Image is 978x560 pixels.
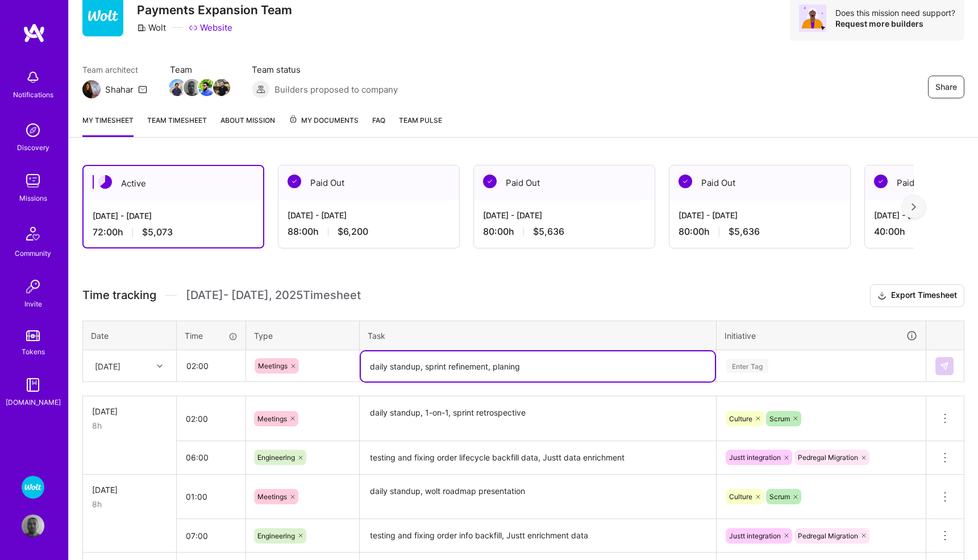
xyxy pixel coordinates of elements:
img: Avatar [799,5,826,32]
a: FAQ [372,114,385,137]
a: Team Member Avatar [214,78,229,97]
a: Team Pulse [399,114,442,137]
th: Date [83,321,177,350]
span: Culture [729,414,752,423]
div: [DATE] [92,484,167,496]
div: Paid Out [669,165,850,200]
span: Justt integration [729,453,781,462]
div: Request more builders [835,18,955,29]
img: Submit [940,362,949,371]
span: Scrum [769,492,790,501]
i: icon CompanyGray [137,23,146,32]
div: 8h [92,498,167,510]
h3: Payments Expansion Team [137,3,292,17]
img: Community [19,220,47,247]
div: Initiative [725,329,918,342]
span: Scrum [769,414,790,423]
span: Justt integration [729,532,781,540]
div: [DATE] - [DATE] [93,210,254,222]
div: Paid Out [474,165,655,200]
img: Team Member Avatar [169,79,186,96]
a: Team Member Avatar [199,78,214,97]
div: 8h [92,420,167,432]
span: Team Pulse [399,116,442,125]
div: Notifications [13,89,53,101]
span: Pedregal Migration [798,453,858,462]
span: Pedregal Migration [798,532,858,540]
div: Wolt [137,22,166,34]
span: $5,073 [142,226,173,238]
a: My Documents [289,114,359,137]
a: My timesheet [82,114,134,137]
div: Time [185,330,238,342]
img: teamwork [22,169,44,192]
th: Task [360,321,717,350]
span: $6,200 [338,226,368,238]
textarea: testing and fixing order lifecycle backfill data, Justt data enrichment [361,442,715,474]
img: Team Member Avatar [184,79,201,96]
span: Meetings [257,492,287,501]
a: Team Member Avatar [185,78,199,97]
textarea: daily standup, 1-on-1, sprint retrospective [361,397,715,440]
a: Website [189,22,232,34]
img: discovery [22,119,44,142]
div: [DATE] - [DATE] [483,209,646,221]
span: Team status [252,64,398,76]
img: Wolt - Fintech: Payments Expansion Team [22,476,44,499]
img: guide book [22,374,44,396]
a: User Avatar [19,515,47,537]
img: Invite [22,275,44,298]
div: [DATE] - [DATE] [288,209,450,221]
img: Team Architect [82,80,101,98]
div: [DOMAIN_NAME] [6,396,61,408]
span: $5,636 [729,226,760,238]
img: right [912,203,916,211]
input: HH:MM [177,521,245,551]
div: 88:00 h [288,226,450,238]
img: Team Member Avatar [213,79,230,96]
input: HH:MM [177,351,245,381]
span: [DATE] - [DATE] , 2025 Timesheet [186,288,361,302]
span: Team [170,64,229,76]
span: Time tracking [82,288,156,302]
th: Type [246,321,360,350]
span: Engineering [257,532,295,540]
img: Paid Out [483,175,497,188]
a: Wolt - Fintech: Payments Expansion Team [19,476,47,499]
span: Team architect [82,64,147,76]
span: Culture [729,492,752,501]
img: tokens [26,330,40,341]
div: Active [84,166,263,201]
span: Engineering [257,453,295,462]
div: [DATE] - [DATE] [679,209,841,221]
i: icon Chevron [157,363,163,369]
div: Does this mission need support? [835,7,955,18]
img: Active [98,175,112,189]
img: logo [23,23,45,43]
span: $5,636 [533,226,564,238]
i: icon Download [877,290,887,302]
button: Share [928,76,964,98]
a: Team Member Avatar [170,78,185,97]
a: Team timesheet [147,114,207,137]
textarea: daily standup, sprint refinement, planing [361,351,715,381]
textarea: daily standup, wolt roadmap presentation [361,476,715,518]
i: icon Mail [138,85,147,94]
img: Paid Out [679,175,692,188]
img: Builders proposed to company [252,80,270,98]
div: 72:00 h [93,226,254,238]
button: Export Timesheet [870,284,964,307]
textarea: testing and fixing order info backfill, Justt enrichment data [361,520,715,551]
span: Builders proposed to company [274,84,398,96]
input: HH:MM [177,404,245,434]
img: User Avatar [22,515,44,537]
span: Meetings [257,414,287,423]
span: My Documents [289,114,359,127]
span: Share [935,81,957,93]
div: 80:00 h [679,226,841,238]
span: Meetings [258,362,288,370]
img: Paid Out [874,175,888,188]
div: Tokens [22,346,45,358]
input: HH:MM [177,442,245,472]
img: bell [22,66,44,89]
